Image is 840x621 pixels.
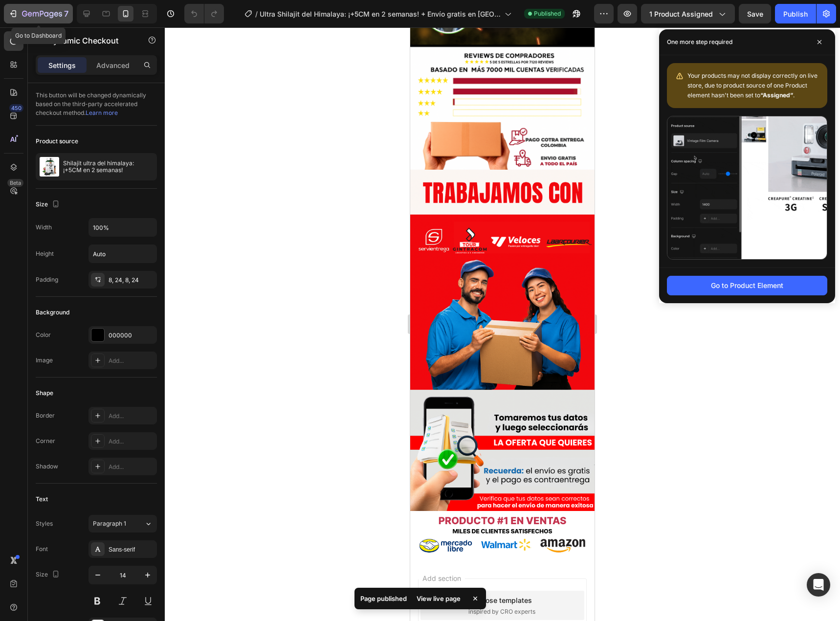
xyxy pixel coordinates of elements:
div: Go to Product Element [711,280,783,290]
div: Undo/Redo [184,4,224,23]
span: 1 product assigned [649,9,713,19]
p: Shilajit ultra del himalaya: ¡+5CM en 2 semanas! [63,160,153,174]
div: Add... [109,437,155,446]
div: 8, 24, 8, 24 [109,276,155,285]
span: Your products may not display correctly on live store, due to product source of one Product eleme... [687,72,818,99]
div: 450 [9,104,23,112]
div: Publish [783,9,808,19]
img: product feature img [40,157,59,177]
div: Color [36,331,51,339]
button: Paragraph 1 [88,515,157,532]
button: 7 [4,4,73,23]
div: Height [36,249,54,258]
div: Shape [36,389,53,398]
div: Image [36,356,53,365]
button: Save [739,4,771,23]
p: One more step required [667,37,732,47]
div: This button will be changed dynamically based on the third-party accelerated checkout method. [36,83,157,126]
a: Learn more [86,109,118,116]
p: Settings [48,60,76,70]
span: Paragraph 1 [93,519,126,528]
div: Text [36,495,48,504]
div: Corner [36,437,55,445]
div: Styles [36,519,53,528]
div: Width [36,223,52,232]
span: Ultra Shilajit del Himalaya: ¡+5CM en 2 semanas! + Envío gratis en [GEOGRAPHIC_DATA] ALMA2 [260,9,501,19]
div: Shadow [36,462,58,471]
button: 1 product assigned [641,4,735,23]
span: / [255,9,258,19]
input: Auto [89,219,156,236]
div: View live page [411,592,466,605]
span: Save [747,10,763,18]
iframe: Design area [410,27,595,621]
div: Font [36,545,48,554]
div: Size [36,198,62,211]
div: Open Intercom Messenger [807,573,830,597]
p: Page published [360,594,407,603]
div: 000000 [109,331,155,340]
div: Sans-serif [109,545,155,554]
p: 7 [64,8,68,20]
div: Product source [36,137,78,146]
p: Advanced [96,60,130,70]
input: Auto [89,245,156,263]
div: Background [36,308,69,317]
div: Padding [36,275,58,284]
div: Border [36,411,55,420]
div: Size [36,568,62,581]
button: Publish [775,4,816,23]
div: Add... [109,463,155,471]
div: Add... [109,412,155,421]
div: Add... [109,356,155,365]
div: Beta [7,179,23,187]
p: Dynamic Checkout [47,35,131,46]
b: “Assigned” [760,91,793,99]
button: Go to Product Element [667,276,827,295]
span: Published [534,9,561,18]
